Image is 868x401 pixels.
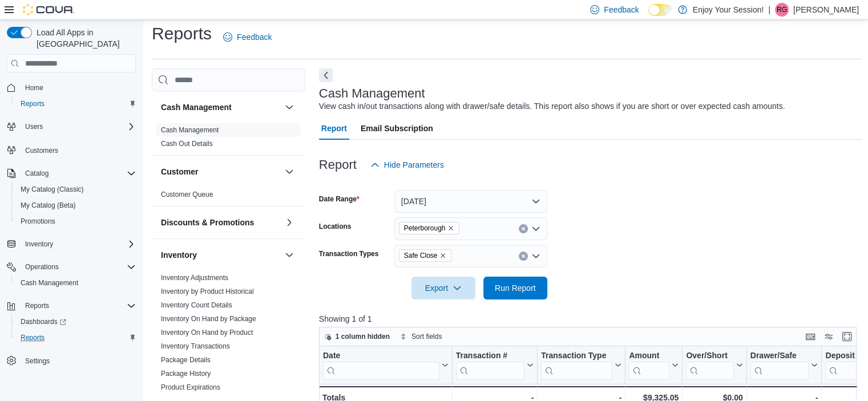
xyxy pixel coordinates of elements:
button: Catalog [2,165,140,181]
button: 1 column hidden [320,330,394,343]
span: Users [25,122,43,131]
a: My Catalog (Beta) [16,199,80,212]
button: Operations [21,260,63,274]
span: Safe Close [404,250,438,261]
span: Operations [21,260,136,274]
button: Clear input [519,224,528,233]
span: Run Report [495,282,536,294]
span: Customer Queue [161,190,213,199]
button: Inventory [282,248,296,262]
button: Remove Peterborough from selection in this group [447,225,454,232]
a: Customers [21,144,63,157]
a: Product Expirations [161,383,220,391]
span: Inventory On Hand by Product [161,328,253,337]
div: View cash in/out transactions along with drawer/safe details. This report also shows if you are s... [319,100,785,112]
div: Amount [629,351,669,380]
a: Feedback [219,26,276,48]
div: Date [323,351,439,362]
a: Inventory On Hand by Product [161,329,253,337]
div: Transaction # URL [456,351,524,380]
a: Customer Queue [161,191,213,199]
button: Enter fullscreen [840,330,854,343]
span: Cash Management [21,278,78,287]
button: Inventory [21,237,58,251]
span: Export [418,277,469,299]
span: Inventory [21,237,136,251]
button: Home [2,79,140,96]
div: Over/Short [686,351,733,380]
button: Export [411,277,475,299]
span: Inventory by Product Historical [161,287,254,296]
button: Over/Short [686,351,742,380]
span: Catalog [25,169,49,178]
span: 1 column hidden [336,332,390,341]
span: Sort fields [411,332,442,341]
button: Inventory [161,249,280,261]
a: Reports [16,331,49,345]
a: Cash Management [161,126,219,134]
a: Package Details [161,356,211,364]
a: Settings [21,354,54,368]
button: Run Report [483,277,547,299]
a: Inventory Count Details [161,301,232,309]
button: Users [2,119,140,135]
div: Over/Short [686,351,733,362]
h3: Cash Management [161,102,232,113]
span: RG [777,3,787,17]
p: Enjoy Your Session! [693,3,764,17]
button: Sort fields [395,330,446,343]
a: Inventory Adjustments [161,274,228,282]
p: | [768,3,770,17]
button: Operations [2,259,140,275]
span: Cash Management [161,125,219,135]
span: My Catalog (Classic) [21,185,84,194]
h3: Discounts & Promotions [161,217,254,228]
span: My Catalog (Beta) [16,199,136,212]
span: Promotions [16,214,136,228]
button: Date [323,351,449,380]
button: Reports [2,298,140,314]
div: Transaction # [456,351,524,362]
span: Dark Mode [648,16,649,17]
span: Package History [161,369,211,378]
button: Reports [21,299,54,313]
span: Safe Close [399,249,452,262]
button: Hide Parameters [366,153,449,176]
span: Hide Parameters [384,159,444,171]
span: Peterborough [399,222,460,234]
button: Cash Management [11,275,140,291]
a: Cash Management [16,276,83,290]
a: Dashboards [16,315,71,329]
img: Cova [23,4,74,15]
a: My Catalog (Classic) [16,183,88,196]
button: [DATE] [394,190,547,213]
button: Cash Management [282,100,296,114]
button: Promotions [11,213,140,229]
span: Home [25,83,43,92]
button: My Catalog (Beta) [11,197,140,213]
div: Transaction Type [541,351,612,380]
h3: Customer [161,166,198,177]
span: Reports [21,333,45,342]
span: Catalog [21,167,136,180]
a: Inventory On Hand by Package [161,315,256,323]
span: Load All Apps in [GEOGRAPHIC_DATA] [32,27,136,50]
div: Ryan Grieger [775,3,789,17]
button: Display options [822,330,835,343]
span: Email Subscription [361,117,433,140]
div: Date [323,351,439,380]
a: Cash Out Details [161,140,213,148]
button: Users [21,120,47,133]
span: Operations [25,262,59,272]
span: Inventory Transactions [161,342,230,351]
a: Promotions [16,214,60,228]
span: Cash Management [16,276,136,290]
button: Remove Safe Close from selection in this group [439,252,446,259]
button: Reports [11,330,140,346]
span: Reports [21,99,45,108]
h3: Inventory [161,249,197,261]
span: Customers [25,146,58,155]
span: Dashboards [21,317,66,326]
span: Inventory Count Details [161,301,232,310]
